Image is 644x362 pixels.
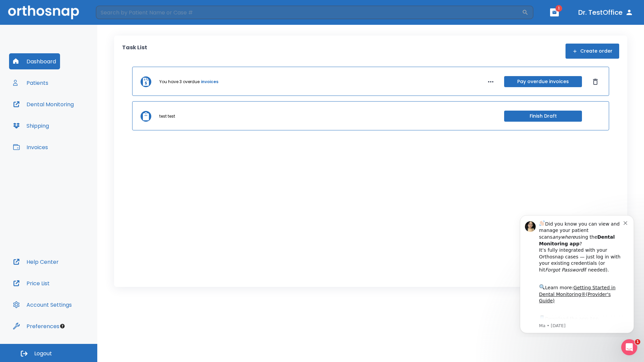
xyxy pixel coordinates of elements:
[9,139,52,155] button: Invoices
[9,275,54,291] button: Price List
[576,6,636,18] button: Dr. TestOffice
[29,114,114,120] p: Message from Ma, sent 4w ago
[9,53,60,69] button: Dashboard
[29,105,114,139] div: Download the app: | ​ Let us know if you need help getting started!
[9,254,63,270] button: Help Center
[555,5,562,12] span: 1
[159,79,200,85] p: You have 3 overdue
[9,318,63,334] button: Preferences
[9,297,76,313] button: Account Settings
[621,339,637,355] iframe: Intercom live chat
[159,113,175,119] p: test test
[590,76,601,87] button: Dismiss
[504,111,582,122] button: Finish Draft
[510,209,644,337] iframe: Intercom notifications message
[96,6,522,19] input: Search by Patient Name or Case #
[504,76,582,87] button: Pay overdue invoices
[34,350,52,357] span: Logout
[59,323,65,329] div: Tooltip anchor
[114,10,119,16] button: Dismiss notification
[29,107,89,119] a: App Store
[9,118,53,134] button: Shipping
[8,5,79,19] img: Orthosnap
[635,339,640,345] span: 1
[9,96,78,112] button: Dental Monitoring
[201,79,218,85] a: invoices
[9,75,52,91] button: Patients
[566,44,619,59] button: Create order
[122,44,147,59] p: Task List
